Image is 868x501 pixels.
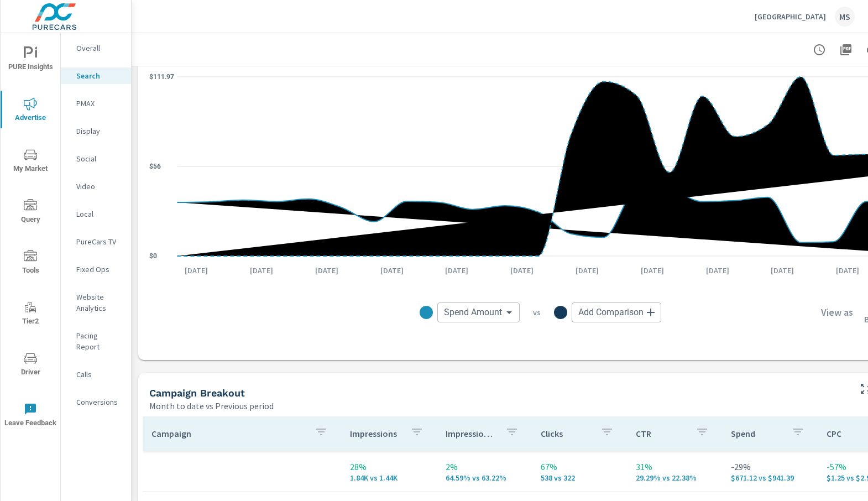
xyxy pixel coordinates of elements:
p: Search [76,70,122,81]
p: Conversions [76,396,122,408]
p: Social [76,153,122,164]
span: Query [4,199,57,226]
span: Spend Amount [444,307,502,318]
p: PMAX [76,98,122,109]
p: Calls [76,369,122,380]
p: CTR [636,428,687,439]
p: [DATE] [633,265,672,276]
p: [DATE] [503,265,541,276]
div: MS [835,7,855,27]
p: [DATE] [568,265,606,276]
div: Overall [61,40,131,56]
p: vs [520,307,554,317]
text: $56 [149,163,161,170]
span: Tools [4,250,57,277]
div: Spend Amount [437,302,520,322]
div: PureCars TV [61,233,131,250]
p: Display [76,126,122,137]
span: Add Comparison [578,307,644,318]
p: -29% [731,460,808,473]
p: [GEOGRAPHIC_DATA] [755,12,826,22]
p: Overall [76,43,122,54]
p: 64.59% vs 63.22% [446,473,523,482]
span: PURE Insights [4,46,57,74]
span: Tier2 [4,301,57,328]
span: Driver [4,352,57,379]
p: 538 vs 322 [541,473,618,482]
text: $111.97 [149,73,174,81]
p: 67% [541,460,618,473]
div: Pacing Report [61,327,131,355]
p: Impressions [350,428,401,439]
h6: View as [821,307,853,318]
p: Clicks [541,428,592,439]
p: 1,837 vs 1,439 [350,473,427,482]
p: PureCars TV [76,236,122,247]
div: nav menu [1,33,60,440]
p: Pacing Report [76,330,122,352]
div: Search [61,67,131,84]
p: Fixed Ops [76,264,122,275]
div: Display [61,123,131,139]
p: [DATE] [177,265,216,276]
p: Impression Share [446,428,496,439]
div: Social [61,150,131,167]
div: Calls [61,366,131,383]
span: Advertise [4,97,57,124]
p: [DATE] [307,265,346,276]
p: 28% [350,460,427,473]
h5: Campaign Breakout [149,387,245,399]
p: Website Analytics [76,291,122,314]
p: 31% [636,460,713,473]
p: $671.12 vs $941.39 [731,473,808,482]
div: Conversions [61,394,131,410]
p: Month to date vs Previous period [149,399,274,413]
p: [DATE] [698,265,737,276]
p: Local [76,208,122,220]
p: Video [76,181,122,192]
p: Campaign [151,428,306,439]
button: "Export Report to PDF" [835,39,857,61]
p: Spend [731,428,782,439]
p: 2% [446,460,523,473]
p: [DATE] [242,265,281,276]
span: My Market [4,148,57,175]
p: [DATE] [437,265,476,276]
div: PMAX [61,95,131,112]
div: Local [61,206,131,222]
p: [DATE] [828,265,867,276]
p: [DATE] [763,265,802,276]
div: Fixed Ops [61,261,131,278]
text: $0 [149,252,157,260]
div: Website Analytics [61,289,131,316]
p: 29.29% vs 22.38% [636,473,713,482]
span: Leave Feedback [4,403,57,430]
div: Add Comparison [572,302,661,322]
p: [DATE] [373,265,411,276]
div: Video [61,178,131,195]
